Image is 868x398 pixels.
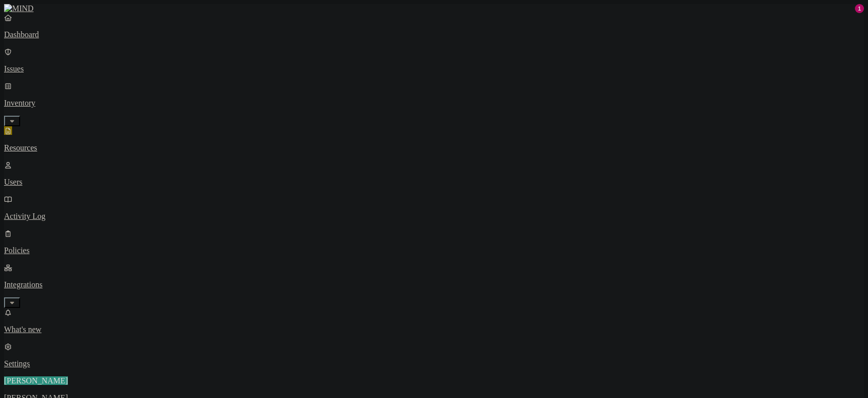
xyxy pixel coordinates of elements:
[4,143,864,152] p: Resources
[4,325,864,334] p: What's new
[4,13,864,39] a: Dashboard
[4,212,864,221] p: Activity Log
[4,99,864,108] p: Inventory
[4,280,864,289] p: Integrations
[4,47,864,73] a: Issues
[4,4,34,13] img: MIND
[4,30,864,39] p: Dashboard
[4,195,864,221] a: Activity Log
[855,4,864,13] div: 1
[4,263,864,306] a: Integrations
[4,342,864,368] a: Settings
[4,161,864,187] a: Users
[4,376,68,385] span: [PERSON_NAME]
[4,246,864,255] p: Policies
[4,64,864,73] p: Issues
[4,82,864,125] a: Inventory
[4,178,864,187] p: Users
[4,308,864,334] a: What's new
[4,359,864,368] p: Settings
[4,229,864,255] a: Policies
[4,4,864,13] a: MIND
[4,126,864,152] a: Resources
